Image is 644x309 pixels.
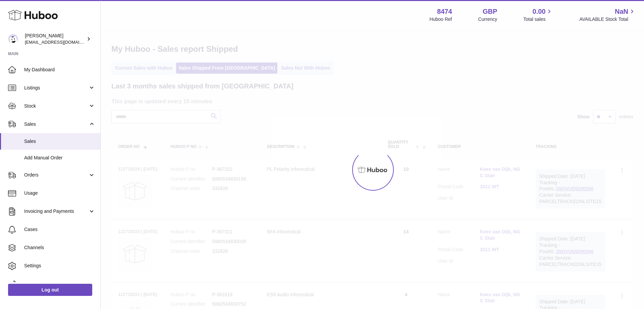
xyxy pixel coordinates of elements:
[8,34,18,44] img: orders@neshealth.com
[24,67,95,73] span: My Dashboard
[25,33,85,45] div: [PERSON_NAME]
[615,7,628,16] span: NaN
[25,39,99,45] span: [EMAIL_ADDRESS][DOMAIN_NAME]
[430,16,452,23] div: Huboo Ref
[24,121,88,127] span: Sales
[24,85,88,91] span: Listings
[437,7,452,16] strong: 8474
[579,7,636,23] a: NaN AVAILABLE Stock Total
[533,7,546,16] span: 0.00
[523,16,553,23] span: Total sales
[483,7,497,16] strong: GBP
[24,103,88,109] span: Stock
[579,16,636,23] span: AVAILABLE Stock Total
[8,284,92,296] a: Log out
[24,208,88,215] span: Invoicing and Payments
[24,155,95,161] span: Add Manual Order
[24,244,95,251] span: Channels
[24,263,95,269] span: Settings
[523,7,553,23] a: 0.00 Total sales
[24,172,88,178] span: Orders
[24,190,95,196] span: Usage
[24,138,95,145] span: Sales
[24,226,95,233] span: Cases
[24,281,95,287] span: Returns
[478,16,497,23] div: Currency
